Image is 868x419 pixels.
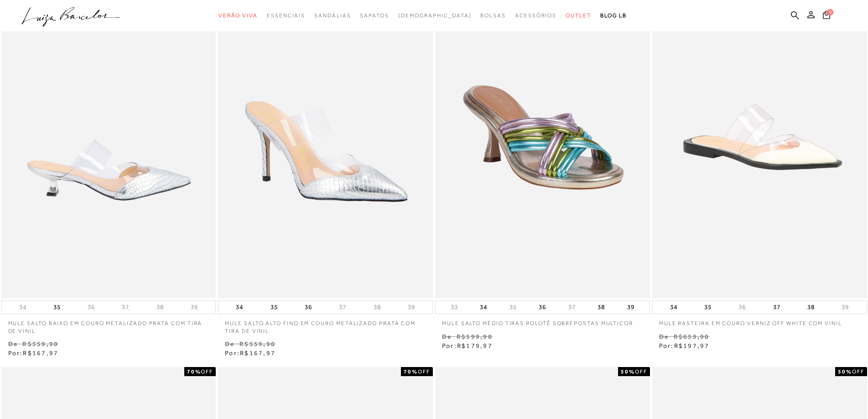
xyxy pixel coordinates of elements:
strong: 70% [404,368,418,375]
a: categoryNavScreenReaderText [360,7,389,24]
span: Acessórios [515,12,556,19]
span: BLOG LB [600,12,627,19]
button: 34 [667,301,680,314]
small: R$559,90 [22,340,58,347]
span: Por: [225,349,275,357]
button: 35 [702,301,714,314]
button: 39 [624,301,637,314]
small: De [8,340,18,347]
strong: 50% [621,368,635,375]
small: R$659,90 [674,333,710,340]
button: 35 [507,303,520,311]
button: 37 [566,303,578,311]
small: De [442,333,452,340]
button: 35 [51,301,63,314]
button: 38 [805,301,817,314]
button: 34 [16,303,29,311]
a: MULE SALTO BAIXO EM COURO METALIZADO PRATA COM TIRA DE VINIL [1,314,216,335]
a: categoryNavScreenReaderText [566,7,591,24]
a: categoryNavScreenReaderText [267,7,305,24]
span: Verão Viva [218,12,258,19]
button: 0 [820,10,833,22]
span: R$167,97 [23,349,58,357]
span: 0 [827,9,833,16]
span: OFF [635,368,647,375]
a: categoryNavScreenReaderText [314,7,351,24]
span: Outlet [566,12,591,19]
span: OFF [418,368,430,375]
button: 34 [477,301,490,314]
span: R$179,97 [457,342,493,349]
button: 36 [85,303,98,311]
button: 37 [336,303,349,311]
small: R$599,90 [457,333,493,340]
a: BLOG LB [600,7,627,24]
span: Por: [659,342,710,349]
button: 39 [188,303,201,311]
a: categoryNavScreenReaderText [480,7,506,24]
span: OFF [201,368,213,375]
button: 36 [302,301,315,314]
button: 36 [536,301,549,314]
strong: 50% [838,368,852,375]
span: Por: [442,342,493,349]
span: R$197,97 [674,342,710,349]
strong: 70% [187,368,201,375]
button: 37 [119,303,132,311]
button: 39 [405,303,418,311]
small: R$559,90 [239,340,275,347]
span: Sandálias [314,12,351,19]
span: R$167,97 [240,349,275,357]
span: Essenciais [267,12,305,19]
a: noSubCategoriesText [398,7,472,24]
span: Por: [8,349,59,357]
span: Sapatos [360,12,389,19]
a: categoryNavScreenReaderText [515,7,556,24]
small: De [225,340,234,347]
a: MULE SALTO ALTO FINO EM COURO METALIZADO PRATA COM TIRA DE VINIL [218,314,433,335]
a: Mule salto médio tiras rolotê sobrepostas multicor [435,314,650,327]
button: 39 [839,303,852,311]
button: 34 [233,301,246,314]
button: 33 [448,303,461,311]
small: De [659,333,669,340]
span: Bolsas [480,12,506,19]
a: MULE RASTEIRA EM COURO VERNIZ OFF WHITE COM VINIL [652,314,867,327]
button: 35 [268,301,281,314]
button: 38 [154,303,166,311]
button: 37 [770,301,783,314]
a: categoryNavScreenReaderText [218,7,258,24]
button: 38 [595,301,608,314]
button: 36 [736,303,748,311]
button: 38 [371,303,384,311]
span: OFF [852,368,864,375]
span: [DEMOGRAPHIC_DATA] [398,12,472,19]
